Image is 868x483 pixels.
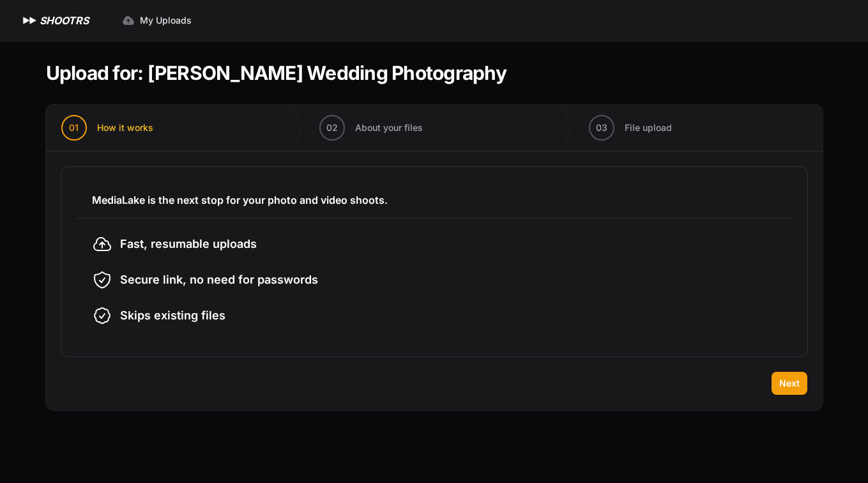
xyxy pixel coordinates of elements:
span: My Uploads [140,14,192,27]
button: 02 About your files [304,105,438,151]
a: My Uploads [114,9,199,32]
h3: MediaLake is the next stop for your photo and video shoots. [92,192,777,208]
span: 03 [596,121,607,134]
span: 02 [326,121,338,134]
span: Secure link, no need for passwords [120,271,318,289]
span: About your files [355,121,423,134]
span: 01 [69,121,79,134]
h1: Upload for: [PERSON_NAME] Wedding Photography [46,61,506,84]
button: Next [772,372,807,395]
img: SHOOTRS [20,13,40,28]
span: Next [779,377,800,390]
span: File upload [625,121,672,134]
span: How it works [97,121,153,134]
a: SHOOTRS SHOOTRS [20,13,89,28]
button: 03 File upload [574,105,687,151]
button: 01 How it works [46,105,169,151]
span: Skips existing files [120,307,225,325]
h1: SHOOTRS [40,13,89,28]
span: Fast, resumable uploads [120,235,257,253]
